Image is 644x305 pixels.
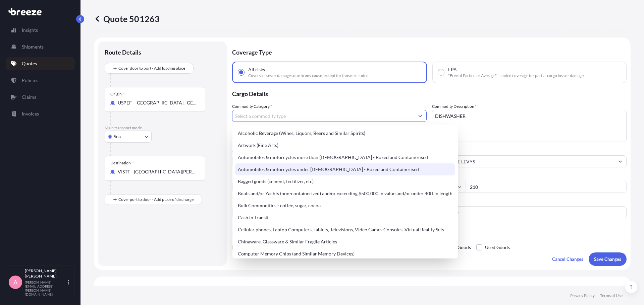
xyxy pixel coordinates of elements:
[105,48,141,56] p: Route Details
[22,44,44,50] p: Shipments
[94,13,160,24] p: Quote 501263
[114,133,121,140] span: Sea
[414,110,426,122] button: Show suggestions
[594,256,621,262] p: Save Changes
[235,127,455,139] div: Alcoholic Beverage (Wines, Liquors, Beers and Similar Spirits)
[248,66,265,73] span: All risks
[235,163,455,175] div: Automobiles & motorcycles under [DEMOGRAPHIC_DATA] - Boxed and Containerised
[232,149,427,154] span: Commodity Value
[448,73,584,78] span: "Free of Particular Average" - limited coverage for partial cargo loss or damage
[235,139,455,151] div: Artwork (Fine Arts)
[22,60,37,67] p: Quotes
[235,248,455,260] div: Computer Memory Chips (and Similar Memory Devices)
[232,110,414,122] input: Select a commodity type
[235,236,455,248] div: Chinaware, Glassware & Similar Fragile Articles
[235,151,455,163] div: Automobiles & motorcycles more than [DEMOGRAPHIC_DATA] - Boxed and Containerised
[614,155,626,167] button: Show suggestions
[600,293,623,298] p: Terms of Use
[235,175,455,187] div: Bagged goods (cement, fertilizer, etc)
[448,66,457,73] span: FPA
[235,224,455,236] div: Cellular phones, Laptop Computers, Tablets, Televisions, Video Games Consoles, Virtual Reality Sets
[432,174,627,179] span: Freight Cost
[232,174,252,181] span: Load Type
[232,200,266,206] label: Booking Reference
[25,268,66,279] p: [PERSON_NAME] [PERSON_NAME]
[232,83,627,103] p: Cargo Details
[22,94,36,100] p: Claims
[118,65,185,72] span: Cover door to port - Add loading place
[22,77,38,84] p: Policies
[248,73,369,78] span: Covers losses or damages due to any cause, except for those excluded
[232,42,627,62] p: Coverage Type
[232,206,427,218] input: Your internal reference
[118,196,194,203] span: Cover port to door - Add place of discharge
[22,27,38,33] p: Insights
[432,206,627,218] input: Enter name
[235,187,455,200] div: Boats and/or Yachts (non-containerized) and/or exceeding $500,000 in value and/or under 40ft in l...
[552,256,583,262] p: Cancel Changes
[485,242,510,252] span: Used Goods
[105,131,152,143] button: Select transport
[235,212,455,224] div: Cash in Transit
[110,91,125,97] div: Origin
[432,155,614,167] input: Full name
[22,110,39,117] p: Invoices
[570,293,595,298] p: Privacy Policy
[466,181,627,193] input: Enter amount
[232,232,627,237] p: Special Conditions
[25,280,66,296] p: [PERSON_NAME][EMAIL_ADDRESS][PERSON_NAME][DOMAIN_NAME]
[105,125,220,131] p: Main transport mode
[118,168,197,175] input: Destination
[118,99,197,106] input: Origin
[432,110,627,142] textarea: DISHWASHER
[13,279,17,286] span: A
[110,160,134,166] div: Destination
[232,103,272,110] label: Commodity Category
[432,103,477,110] label: Commodity Description
[235,200,455,212] div: Bulk Commodities - coffee, sugar, cocoa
